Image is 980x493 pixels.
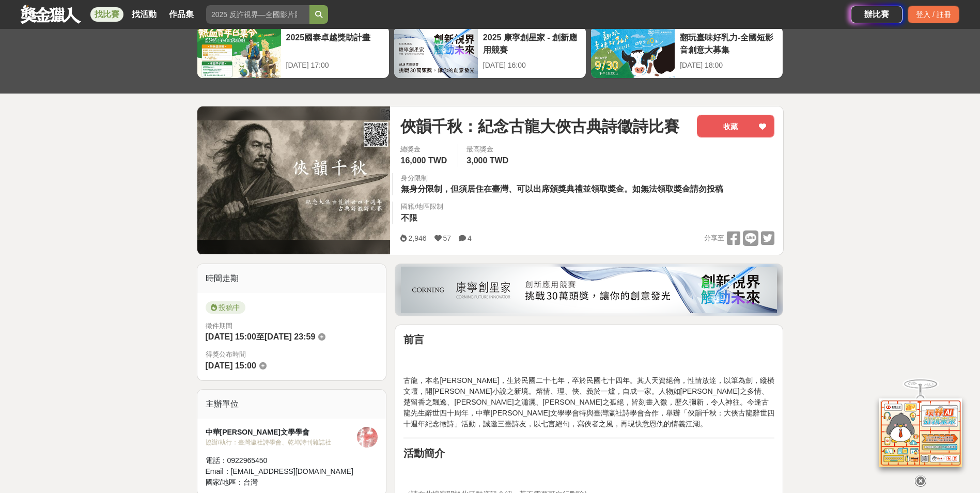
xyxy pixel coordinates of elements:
[206,427,357,438] div: 中華[PERSON_NAME]文學學會
[401,202,443,212] div: 國籍/地區限制
[401,267,777,313] img: be6ed63e-7b41-4cb8-917a-a53bd949b1b4.png
[400,156,447,165] span: 16,000 TWD
[128,7,161,22] a: 找活動
[403,448,445,459] strong: 活動簡介
[468,234,472,242] span: 4
[400,144,449,155] span: 總獎金
[466,156,508,165] span: 3,000 TWD
[197,26,390,79] a: 2025國泰卓越獎助計畫[DATE] 17:00
[680,32,777,55] div: 翻玩臺味好乳力-全國短影音創意大募集
[206,455,357,466] div: 電話： 0922965450
[206,322,232,330] span: 徵件期間
[403,334,424,345] strong: 前言
[851,6,903,23] a: 辦比賽
[408,234,426,242] span: 2,946
[400,115,679,138] span: 俠韻千秋：紀念古龍大俠古典詩徵詩比賽
[401,184,723,193] span: 無身分限制，但須居住在臺灣、可以出席頒獎典禮並領取獎金。如無法領取獎金請勿投稿
[394,26,586,79] a: 2025 康寧創星家 - 創新應用競賽[DATE] 16:00
[256,332,265,341] span: 至
[243,478,258,486] span: 台灣
[206,438,357,447] div: 協辦/執行： 臺灣瀛社詩學會、乾坤詩刊雜誌社
[206,466,357,477] div: Email： [EMAIL_ADDRESS][DOMAIN_NAME]
[206,349,378,360] span: 得獎公布時間
[206,5,309,24] input: 2025 反詐視界—全國影片競賽
[680,60,777,71] div: [DATE] 18:00
[590,26,783,79] a: 翻玩臺味好乳力-全國短影音創意大募集[DATE] 18:00
[403,375,774,429] p: 古龍，本名[PERSON_NAME]，生於民國二十七年，卒於民國七十四年。其人天資絕倫，性情放達，以筆為劍，縱橫文壇，開[PERSON_NAME]小說之新境。熔情、理、俠、義於一爐，自成一家。人...
[206,361,256,370] span: [DATE] 15:00
[443,234,452,242] span: 57
[286,32,384,55] div: 2025國泰卓越獎助計畫
[466,144,511,155] span: 最高獎金
[90,7,123,22] a: 找比賽
[401,173,726,183] div: 身分限制
[879,398,962,467] img: d2146d9a-e6f6-4337-9592-8cefde37ba6b.png
[197,390,386,419] div: 主辦單位
[286,60,384,71] div: [DATE] 17:00
[265,332,315,341] span: [DATE] 23:59
[197,264,386,293] div: 時間走期
[206,332,256,341] span: [DATE] 15:00
[704,230,724,246] span: 分享至
[483,32,581,55] div: 2025 康寧創星家 - 創新應用競賽
[401,213,417,222] span: 不限
[206,478,244,486] span: 國家/地區：
[483,60,581,71] div: [DATE] 16:00
[206,301,245,314] span: 投稿中
[908,6,959,23] div: 登入 / 註冊
[197,120,391,240] img: Cover Image
[165,7,198,22] a: 作品集
[697,115,774,137] button: 收藏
